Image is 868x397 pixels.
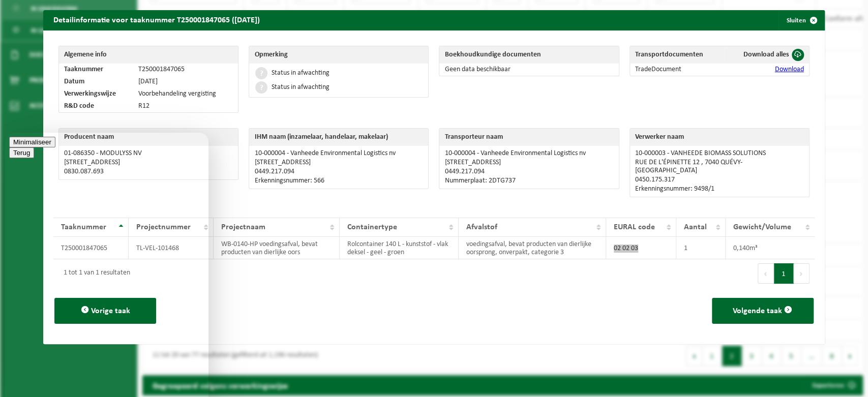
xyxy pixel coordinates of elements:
[733,307,782,315] span: Volgende taak
[630,64,724,76] td: TradeDocument
[635,185,804,193] p: Erkenningsnummer: 9498/1
[43,10,270,29] h2: Detailinformatie voor taaknummer T250001847065 ([DATE])
[774,263,794,284] button: 1
[743,51,789,58] span: Download alles
[794,263,810,284] button: Next
[133,100,238,112] td: R12
[444,149,613,158] p: 10-000004 - Vanheede Environmental Logistics nv
[133,88,238,100] td: Voorbehandeling vergisting
[59,76,133,88] td: Datum
[444,168,613,176] p: 0449.217.094
[133,64,238,76] td: T250001847065
[712,298,814,324] button: Volgende taak
[347,223,397,231] span: Containertype
[630,129,809,146] th: Verwerker naam
[221,223,265,231] span: Projectnaam
[459,237,606,259] td: voedingsafval, bevat producten van dierlijke oorsprong, onverpakt, categorie 3
[271,84,329,91] div: Status in afwachting
[254,159,423,167] p: [STREET_ADDRESS]
[758,263,774,284] button: Previous
[635,159,804,175] p: RUE DE L'ÉPINETTE 12 , 7040 QUÉVY-[GEOGRAPHIC_DATA]
[254,168,423,176] p: 0449.217.094
[59,88,133,100] td: Verwerkingswijze
[59,46,238,64] th: Algemene info
[214,237,340,259] td: WB-0140-HP voedingsafval, bevat producten van dierlijke oors
[614,223,655,231] span: EURAL code
[249,46,428,64] th: Opmerking
[133,76,238,88] td: [DATE]
[676,237,726,259] td: 1
[254,149,423,158] p: 10-000004 - Vanheede Environmental Logistics nv
[635,149,804,158] p: 10-000003 - VANHEEDE BIOMASS SOLUTIONS
[5,133,208,397] iframe: chat widget
[59,100,133,112] td: R&D code
[635,176,804,184] p: 0450.175.317
[775,66,804,73] a: Download
[779,10,824,30] button: Sluiten
[439,64,618,76] td: Geen data beschikbaar
[726,237,815,259] td: 0,140m³
[684,223,707,231] span: Aantal
[606,237,676,259] td: 02 02 03
[444,159,613,167] p: [STREET_ADDRESS]
[249,129,428,146] th: IHM naam (inzamelaar, handelaar, makelaar)
[630,46,724,64] th: Transportdocumenten
[439,129,618,146] th: Transporteur naam
[439,46,618,64] th: Boekhoudkundige documenten
[340,237,459,259] td: Rolcontainer 140 L - kunststof - vlak deksel - geel - groen
[271,70,329,77] div: Status in afwachting
[733,223,791,231] span: Gewicht/Volume
[254,177,423,185] p: Erkenningsnummer: 566
[444,177,613,185] p: Nummerplaat: 2DTG737
[466,223,497,231] span: Afvalstof
[59,129,238,146] th: Producent naam
[59,64,133,76] td: Taaknummer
